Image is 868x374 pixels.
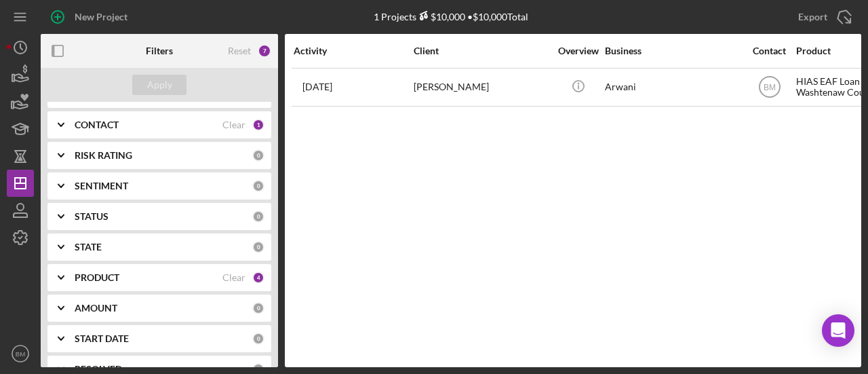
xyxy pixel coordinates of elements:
b: SENTIMENT [75,181,128,191]
div: Reset [228,45,251,56]
div: 4 [252,272,264,284]
b: RISK RATING [75,150,132,161]
time: 2025-09-16 15:21 [302,81,332,92]
b: AMOUNT [75,303,117,314]
div: Export [798,3,827,31]
b: PRODUCT [75,272,119,283]
div: 0 [252,149,264,162]
b: START DATE [75,333,129,344]
text: BM [764,83,776,92]
div: Apply [147,75,172,95]
div: 0 [252,241,264,253]
b: CONTACT [75,119,119,130]
div: 0 [252,333,264,345]
div: Clear [222,119,245,130]
div: 0 [252,210,264,223]
div: 0 [252,302,264,314]
div: [PERSON_NAME] [414,69,549,105]
div: 1 [252,119,264,131]
button: New Project [41,3,141,31]
div: Clear [222,272,245,283]
b: STATE [75,242,102,253]
button: BM [7,340,34,367]
div: New Project [75,3,127,31]
div: Contact [744,45,795,56]
div: 1 Projects • $10,000 Total [374,11,528,22]
text: BM [16,350,25,358]
div: 0 [252,180,264,192]
div: Open Intercom Messenger [822,314,854,347]
div: Client [414,45,549,56]
button: Apply [132,75,186,95]
div: Activity [294,45,412,56]
div: Arwani [605,69,741,105]
b: STATUS [75,211,108,222]
b: Filters [146,45,173,56]
div: $10,000 [416,11,465,22]
div: Overview [553,45,604,56]
div: Business [605,45,741,56]
button: Export [785,3,861,31]
div: 7 [258,44,271,58]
